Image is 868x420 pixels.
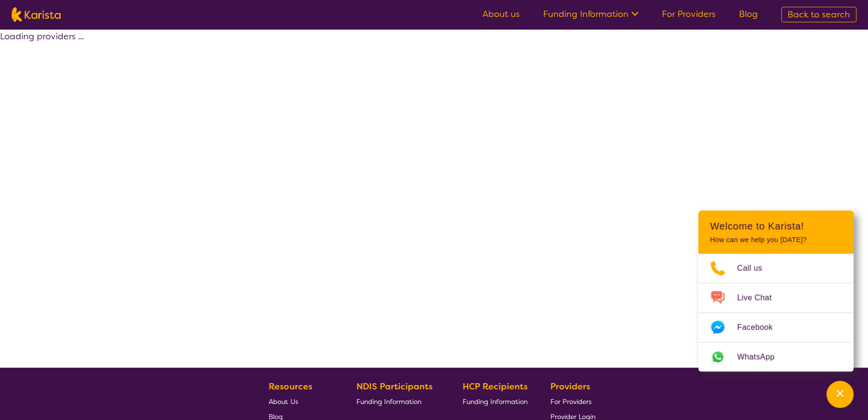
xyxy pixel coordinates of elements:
a: Funding Information [543,8,639,20]
span: Facebook [737,320,784,335]
a: For Providers [550,394,595,409]
b: HCP Recipients [463,381,528,392]
h2: Welcome to Karista! [710,220,842,232]
a: Funding Information [463,394,528,409]
a: Back to search [781,7,856,22]
a: Blog [739,8,758,20]
b: NDIS Participants [356,381,433,392]
p: How can we help you [DATE]? [710,236,842,244]
b: Providers [550,381,590,392]
span: Funding Information [463,397,528,406]
span: About Us [269,397,298,406]
span: For Providers [550,397,592,406]
div: Channel Menu [698,210,853,372]
button: Channel Menu [826,381,853,408]
a: For Providers [662,8,716,20]
span: Call us [737,261,774,275]
a: Web link opens in a new tab. [698,342,853,372]
span: Back to search [788,9,850,20]
span: Funding Information [356,397,421,406]
b: Resources [269,381,312,392]
a: About us [482,8,520,20]
span: Live Chat [737,291,783,305]
ul: Choose channel [698,254,853,372]
img: Karista logo [12,7,61,22]
a: Funding Information [356,394,440,409]
a: About Us [269,394,334,409]
span: WhatsApp [737,350,786,364]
